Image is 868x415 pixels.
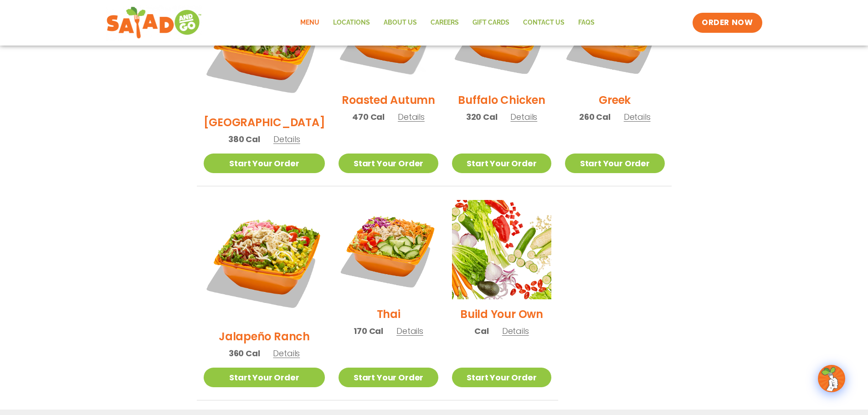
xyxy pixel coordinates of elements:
h2: Roasted Autumn [342,92,435,108]
a: Start Your Order [204,154,325,173]
a: Start Your Order [204,368,325,387]
h2: Jalapeño Ranch [219,328,310,344]
span: 170 Cal [354,325,383,337]
span: Details [398,111,425,123]
span: Details [273,348,300,359]
span: 360 Cal [229,347,260,359]
span: Details [510,111,537,123]
a: Start Your Order [339,154,438,173]
span: 470 Cal [352,111,385,123]
span: Details [273,133,300,145]
a: Locations [326,12,377,33]
span: 380 Cal [228,133,260,145]
span: ORDER NOW [702,17,753,28]
a: GIFT CARDS [466,12,516,33]
span: 320 Cal [466,111,498,123]
a: Contact Us [516,12,571,33]
a: Menu [293,12,326,33]
nav: Menu [293,12,601,33]
h2: Greek [599,92,631,108]
img: Product photo for Thai Salad [339,200,438,299]
a: Start Your Order [565,154,664,173]
span: 260 Cal [579,111,611,123]
a: About Us [377,12,424,33]
img: Product photo for Build Your Own [452,200,551,299]
h2: Build Your Own [460,306,543,322]
a: Careers [424,12,466,33]
span: Cal [474,325,488,337]
img: Product photo for Jalapeño Ranch Salad [204,200,325,322]
img: wpChatIcon [819,366,844,391]
h2: [GEOGRAPHIC_DATA] [204,114,325,130]
a: Start Your Order [339,368,438,387]
h2: Thai [377,306,401,322]
img: new-SAG-logo-768×292 [106,5,202,41]
span: Details [624,111,651,123]
a: ORDER NOW [693,13,762,33]
a: Start Your Order [452,368,551,387]
h2: Buffalo Chicken [458,92,545,108]
span: Details [502,325,529,337]
a: FAQs [571,12,601,33]
span: Details [396,325,423,337]
a: Start Your Order [452,154,551,173]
